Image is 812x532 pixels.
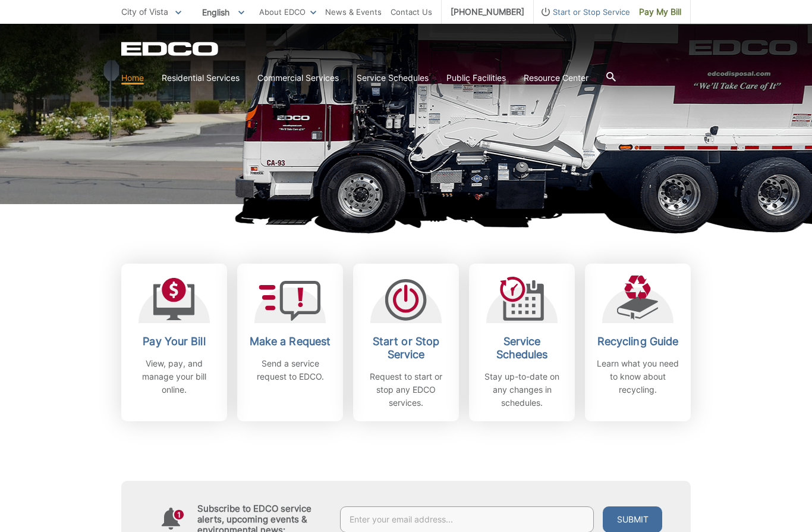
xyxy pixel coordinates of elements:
h2: Service Schedules [478,335,566,361]
a: Service Schedules Stay up-to-date on any changes in schedules. [469,264,575,421]
span: English [193,2,253,22]
a: Public Facilities [446,71,506,85]
p: Learn what you need to know about recycling. [594,357,682,396]
a: Service Schedules [357,71,429,85]
span: City of Vista [121,7,168,17]
h2: Make a Request [246,335,334,348]
p: Request to start or stop any EDCO services. [362,370,450,409]
p: View, pay, and manage your bill online. [130,357,218,396]
a: Home [121,71,144,85]
a: Resource Center [524,71,588,85]
a: Make a Request Send a service request to EDCO. [237,264,343,421]
a: Pay Your Bill View, pay, and manage your bill online. [121,264,227,421]
a: News & Events [325,5,382,18]
a: Contact Us [391,5,432,18]
a: Commercial Services [257,71,339,85]
span: Pay My Bill [639,5,681,18]
p: Stay up-to-date on any changes in schedules. [478,370,566,409]
h2: Recycling Guide [594,335,682,348]
a: Recycling Guide Learn what you need to know about recycling. [585,264,691,421]
h2: Start or Stop Service [362,335,450,361]
a: About EDCO [259,5,316,18]
a: Residential Services [162,71,240,85]
a: EDCD logo. Return to the homepage. [121,42,220,56]
h2: Pay Your Bill [130,335,218,348]
p: Send a service request to EDCO. [246,357,334,383]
